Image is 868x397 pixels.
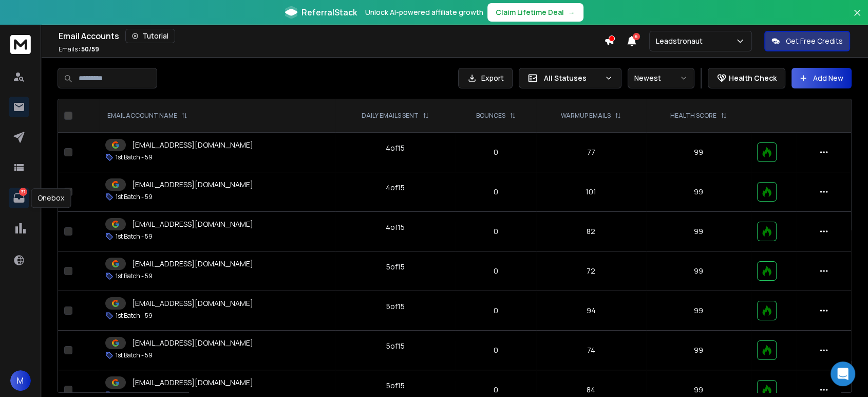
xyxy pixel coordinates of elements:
[646,172,751,212] td: 99
[536,133,646,172] td: 77
[791,68,852,88] button: Add New
[19,188,27,196] p: 37
[670,112,716,120] p: HEALTH SCORE
[81,45,99,53] span: 50 / 59
[10,370,31,391] button: M
[462,385,530,395] p: 0
[386,341,405,351] div: 5 of 15
[132,140,253,150] p: [EMAIL_ADDRESS][DOMAIN_NAME]
[365,7,483,17] p: Unlock AI-powered affiliate growth
[544,73,600,83] p: All Statuses
[9,188,29,208] a: 37
[786,36,843,46] p: Get Free Credits
[536,291,646,331] td: 94
[476,112,505,120] p: BOUNCES
[132,219,253,229] p: [EMAIL_ADDRESS][DOMAIN_NAME]
[462,266,530,276] p: 0
[116,153,153,161] p: 1st Batch - 59
[831,362,855,386] div: Open Intercom Messenger
[125,29,175,43] button: Tutorial
[59,45,99,53] p: Emails :
[462,187,530,197] p: 0
[386,222,405,232] div: 4 of 15
[362,112,419,120] p: DAILY EMAILS SENT
[116,232,153,241] p: 1st Batch - 59
[132,377,253,388] p: [EMAIL_ADDRESS][DOMAIN_NAME]
[59,29,604,43] div: Email Accounts
[462,226,530,237] p: 0
[462,305,530,316] p: 0
[132,298,253,309] p: [EMAIL_ADDRESS][DOMAIN_NAME]
[132,259,253,269] p: [EMAIL_ADDRESS][DOMAIN_NAME]
[487,3,583,22] button: Claim Lifetime Deal→
[646,212,751,251] td: 99
[764,31,850,51] button: Get Free Credits
[536,172,646,212] td: 101
[462,345,530,355] p: 0
[107,112,187,120] div: EMAIL ACCOUNT NAME
[386,381,405,391] div: 5 of 15
[116,272,153,280] p: 1st Batch - 59
[386,262,405,272] div: 5 of 15
[386,143,405,153] div: 4 of 15
[729,73,777,83] p: Health Check
[568,7,575,17] span: →
[132,179,253,190] p: [EMAIL_ADDRESS][DOMAIN_NAME]
[646,251,751,291] td: 99
[646,133,751,172] td: 99
[646,291,751,331] td: 99
[386,183,405,193] div: 4 of 15
[628,68,694,88] button: Newest
[536,251,646,291] td: 72
[132,338,253,348] p: [EMAIL_ADDRESS][DOMAIN_NAME]
[116,312,153,320] p: 1st Batch - 59
[386,301,405,312] div: 5 of 15
[851,6,864,31] button: Close banner
[536,212,646,251] td: 82
[116,351,153,359] p: 1st Batch - 59
[633,33,640,40] span: 6
[301,6,357,19] span: ReferralStack
[708,68,785,88] button: Health Check
[561,112,611,120] p: WARMUP EMAILS
[646,331,751,370] td: 99
[536,331,646,370] td: 74
[116,193,153,201] p: 1st Batch - 59
[31,188,71,208] div: Onebox
[462,147,530,157] p: 0
[458,68,513,88] button: Export
[656,36,707,46] p: Leadstronaut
